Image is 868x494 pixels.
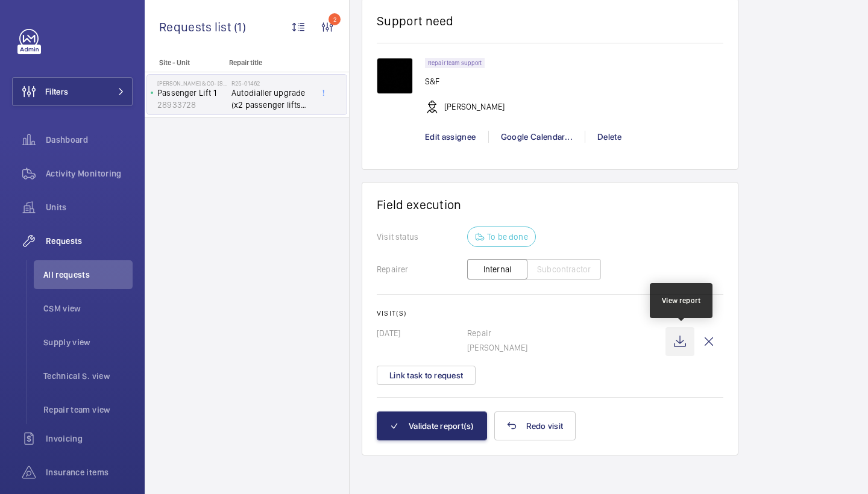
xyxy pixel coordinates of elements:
span: Requests [46,235,133,247]
div: Delete [585,131,634,143]
div: View report [662,295,701,306]
span: Dashboard [46,134,133,146]
span: Autodialler upgrade (x2 passenger lifts on site) [231,87,311,111]
h2: R25-01462 [231,80,311,87]
p: 28933728 [157,99,227,111]
span: Supply view [43,336,133,348]
p: Site - Unit [145,58,224,67]
span: Technical S. view [43,370,133,382]
h1: Field execution [377,197,723,212]
button: Link task to request [377,366,476,385]
p: [PERSON_NAME] & Co- [STREET_ADDRESS] [157,80,227,87]
span: Invoicing [46,433,133,445]
button: Redo visit [494,411,576,440]
span: All requests [43,269,133,281]
p: To be done [487,231,528,243]
h2: Visit(s) [377,309,723,317]
p: Repair [467,327,665,339]
p: [PERSON_NAME] [444,101,505,113]
h1: Support need [377,13,454,28]
div: Google Calendar... [488,131,585,143]
span: Requests list [159,19,234,34]
p: Passenger Lift 1 [157,87,227,99]
p: Repair team support [428,61,482,65]
button: Validate report(s) [377,411,487,440]
p: S&F [425,75,505,87]
span: Filters [45,86,68,98]
p: [PERSON_NAME] [467,342,665,354]
span: Units [46,201,133,213]
p: [DATE] [377,327,467,339]
span: Activity Monitoring [46,167,133,180]
span: Insurance items [46,466,133,478]
button: Internal [467,259,527,280]
span: CSM view [43,302,133,314]
p: Repair title [229,58,309,67]
img: 1738237906199-685d8540-d7ea-4077-811c-3fcc33f66268 [377,58,413,94]
span: Repair team view [43,404,133,416]
button: Subcontractor [527,259,601,280]
button: Filters [12,77,133,106]
span: Edit assignee [425,132,476,142]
